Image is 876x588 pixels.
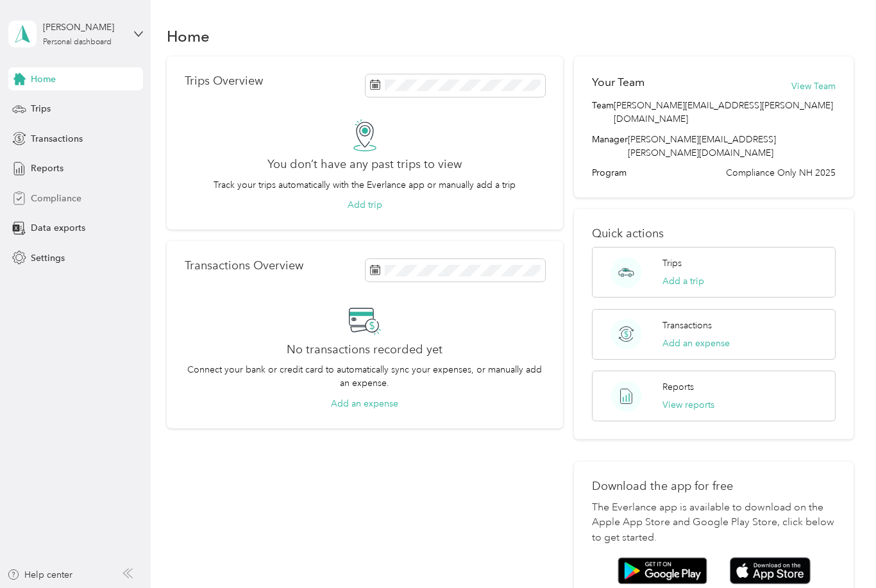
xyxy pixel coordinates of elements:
[31,72,56,86] span: Home
[662,380,694,394] p: Reports
[662,274,704,288] button: Add a trip
[185,363,545,390] p: Connect your bank or credit card to automatically sync your expenses, or manually add an expense.
[592,166,627,180] span: Program
[31,221,85,235] span: Data exports
[662,319,712,332] p: Transactions
[592,480,836,493] p: Download the app for free
[267,158,462,171] h2: You don’t have any past trips to view
[592,500,836,546] p: The Everlance app is available to download on the Apple App Store and Google Play Store, click be...
[214,178,516,192] p: Track your trips automatically with the Everlance app or manually add a trip
[662,256,682,270] p: Trips
[628,134,776,158] span: [PERSON_NAME][EMAIL_ADDRESS][PERSON_NAME][DOMAIN_NAME]
[7,568,72,582] button: Help center
[618,557,707,584] img: Google play
[185,259,303,273] p: Transactions Overview
[592,133,628,160] span: Manager
[791,80,836,93] button: View Team
[31,251,65,265] span: Settings
[614,99,836,126] span: [PERSON_NAME][EMAIL_ADDRESS][PERSON_NAME][DOMAIN_NAME]
[331,397,398,410] button: Add an expense
[730,557,811,585] img: App store
[726,166,836,180] span: Compliance Only NH 2025
[167,29,210,43] h1: Home
[662,398,714,412] button: View reports
[31,162,63,175] span: Reports
[31,132,83,146] span: Transactions
[287,343,442,357] h2: No transactions recorded yet
[43,38,112,46] div: Personal dashboard
[592,99,614,126] span: Team
[43,21,123,34] div: [PERSON_NAME]
[804,516,876,588] iframe: Everlance-gr Chat Button Frame
[348,198,382,212] button: Add trip
[31,102,51,115] span: Trips
[662,337,730,350] button: Add an expense
[185,74,263,88] p: Trips Overview
[592,227,836,240] p: Quick actions
[592,74,644,90] h2: Your Team
[31,192,81,205] span: Compliance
